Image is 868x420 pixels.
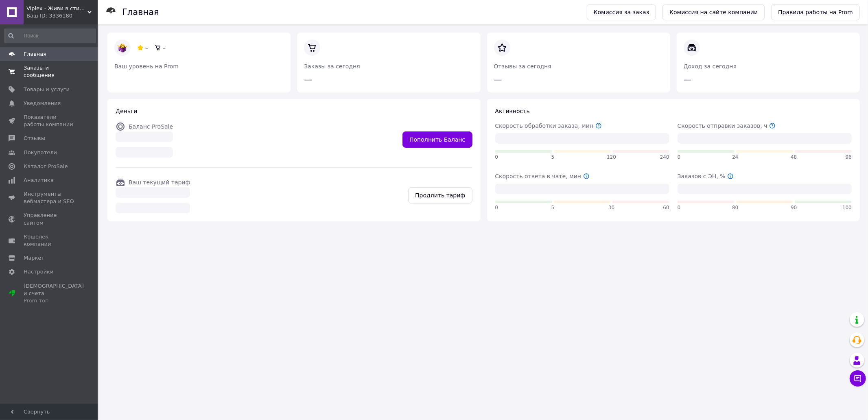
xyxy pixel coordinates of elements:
[663,204,669,211] span: 60
[607,154,616,161] span: 120
[24,50,46,58] span: Главная
[587,4,656,20] a: Комиссия за заказ
[842,204,852,211] span: 100
[24,212,75,226] span: Управление сайтом
[791,154,797,161] span: 48
[608,204,614,211] span: 30
[791,204,797,211] span: 90
[24,177,54,184] span: Аналитика
[732,204,738,211] span: 80
[495,122,602,129] span: Скорость обработки заказа, мин
[662,4,765,20] a: Комиссия на сайте компании
[551,204,555,211] span: 5
[24,297,84,304] div: Prom топ
[846,154,852,161] span: 96
[145,44,148,51] span: –
[24,268,53,276] span: Настройки
[402,131,472,148] a: Пополнить Баланс
[660,154,669,161] span: 240
[678,173,734,179] span: Заказов с ЭН, %
[408,187,472,203] a: Продлить тариф
[129,179,190,186] span: Ваш текущий тариф
[116,108,137,114] span: Деньги
[26,5,87,12] span: Viplex - Живи в стиле ЭКО!
[4,28,96,43] input: Поиск
[24,135,45,142] span: Отзывы
[26,12,98,20] div: Ваш ID: 3336180
[122,7,159,17] h1: Главная
[678,204,681,211] span: 0
[732,154,738,161] span: 24
[24,64,75,79] span: Заказы и сообщения
[495,204,498,211] span: 0
[24,282,84,305] span: [DEMOGRAPHIC_DATA] и счета
[24,163,68,170] span: Каталог ProSale
[551,154,555,161] span: 5
[24,149,57,156] span: Покупатели
[495,173,590,179] span: Скорость ответа в чате, мин
[771,4,860,20] a: Правила работы на Prom
[24,254,44,262] span: Маркет
[495,108,530,114] span: Активность
[495,154,498,161] span: 0
[163,44,166,51] span: –
[850,370,866,387] button: Чат с покупателем
[24,190,75,205] span: Инструменты вебмастера и SEO
[678,154,681,161] span: 0
[678,122,776,129] span: Скорость отправки заказов, ч
[24,86,70,93] span: Товары и услуги
[129,123,173,130] span: Баланс ProSale
[24,114,75,128] span: Показатели работы компании
[24,233,75,248] span: Кошелек компании
[24,100,61,107] span: Уведомления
